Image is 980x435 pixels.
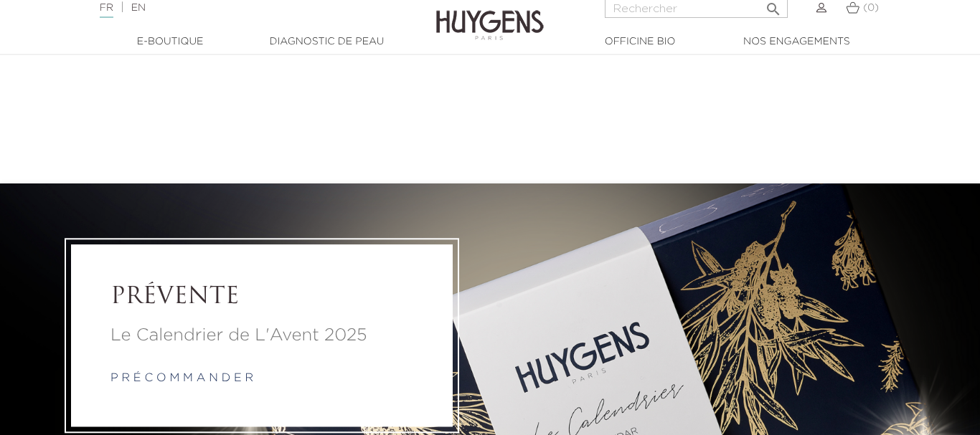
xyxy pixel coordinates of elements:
a: E-Boutique [98,34,242,49]
a: FR [100,3,113,18]
span: (0) [863,3,879,13]
a: Nos engagements [725,34,868,49]
a: p r é c o m m a n d e r [110,373,253,384]
a: Le Calendrier de L'Avent 2025 [110,322,413,348]
a: Officine Bio [568,34,712,49]
a: PRÉVENTE [110,285,413,312]
a: EN [131,3,146,13]
a: Diagnostic de peau [255,34,398,49]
